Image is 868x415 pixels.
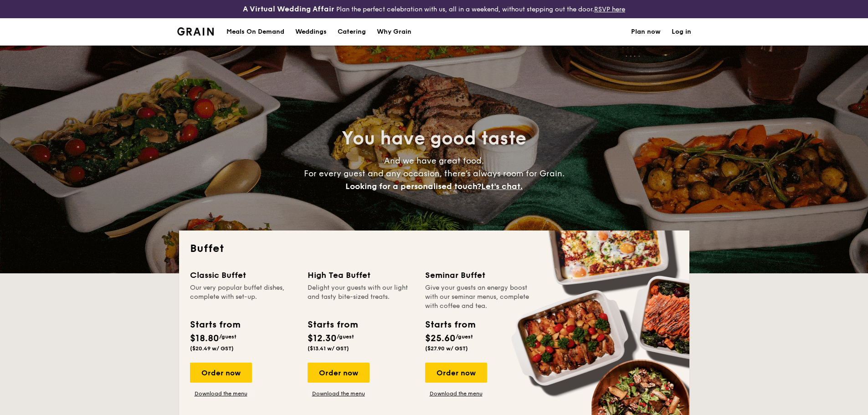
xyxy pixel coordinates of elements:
div: Meals On Demand [226,18,284,46]
a: Weddings [290,18,332,46]
span: $12.30 [308,333,337,344]
div: Plan the perfect celebration with us, all in a weekend, without stepping out the door. [172,4,697,15]
div: Delight your guests with our light and tasty bite-sized treats. [308,283,414,311]
div: Starts from [308,318,357,332]
span: $25.60 [425,333,456,344]
span: Looking for a personalised touch? [345,181,481,191]
div: Why Grain [377,18,411,46]
div: Our very popular buffet dishes, complete with set-up. [190,283,297,311]
span: ($20.49 w/ GST) [190,345,234,352]
div: Classic Buffet [190,269,297,282]
div: Order now [308,363,370,383]
a: Logotype [177,27,214,36]
span: ($13.41 w/ GST) [308,345,349,352]
div: Order now [190,363,252,383]
a: Meals On Demand [221,18,290,46]
h1: Catering [338,18,366,46]
span: /guest [456,333,473,340]
h2: Buffet [190,241,678,256]
div: Give your guests an energy boost with our seminar menus, complete with coffee and tea. [425,283,532,311]
a: Plan now [631,18,661,46]
div: Order now [425,363,487,383]
span: You have good taste [342,128,526,149]
a: Download the menu [425,390,487,397]
span: And we have great food. For every guest and any occasion, there’s always room for Grain. [304,156,565,191]
a: Download the menu [190,390,252,397]
a: Log in [672,18,691,46]
div: Starts from [425,318,475,332]
span: /guest [337,333,354,340]
div: High Tea Buffet [308,269,414,282]
span: /guest [219,333,236,340]
div: Starts from [190,318,240,332]
a: Download the menu [308,390,370,397]
span: $18.80 [190,333,219,344]
a: Catering [332,18,371,46]
a: Why Grain [371,18,417,46]
span: Let's chat. [481,181,523,191]
img: Grain [177,27,214,36]
div: Weddings [295,18,327,46]
span: ($27.90 w/ GST) [425,345,468,352]
h4: A Virtual Wedding Affair [243,4,334,15]
a: RSVP here [594,5,625,13]
div: Seminar Buffet [425,269,532,282]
